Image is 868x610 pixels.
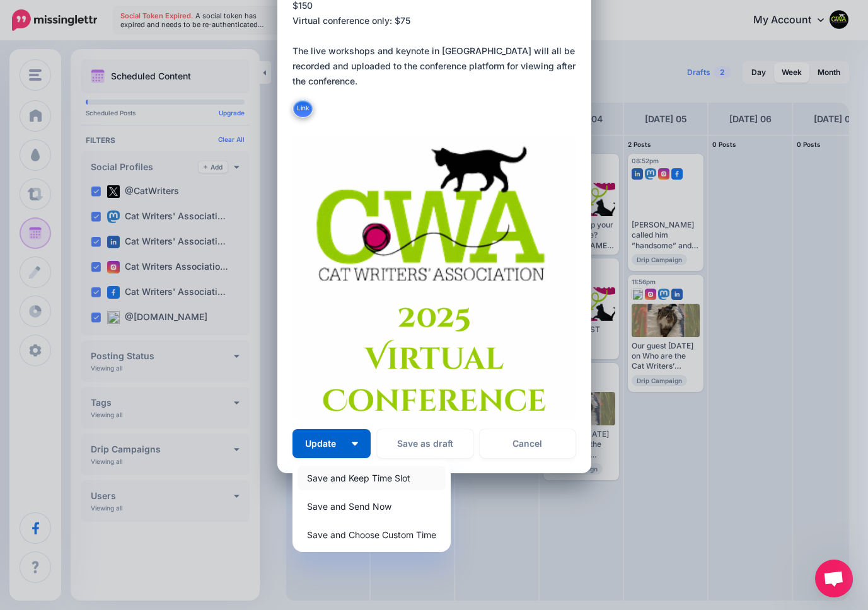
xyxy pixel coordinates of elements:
a: Save and Choose Custom Time [298,522,446,547]
a: Save and Keep Time Slot [298,466,446,490]
button: Update [292,429,371,458]
span: Update [305,439,345,448]
img: H66E7IGS4JX4TWD0FDO3IB5H56DRCYBA.png [292,137,576,420]
img: arrow-down-white.png [352,442,358,446]
a: Cancel [480,429,576,458]
button: Save as draft [377,429,473,458]
div: Update [292,461,451,552]
button: Link [292,99,313,118]
a: Save and Send Now [298,494,446,519]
